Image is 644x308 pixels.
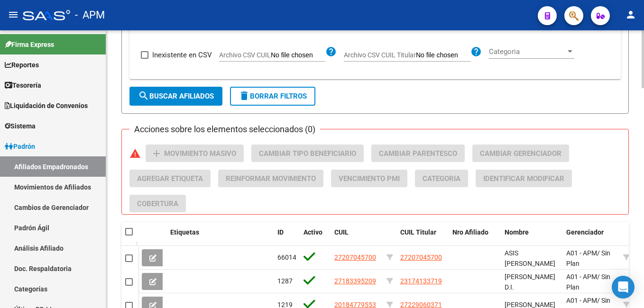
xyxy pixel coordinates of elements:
span: Tesorería [5,80,41,91]
button: Borrar Filtros [230,87,315,106]
mat-icon: help [325,46,337,57]
datatable-header-cell: Etiquetas [166,222,274,254]
datatable-header-cell: Gerenciador [562,222,619,254]
span: A01 - APM [566,273,597,281]
span: Cambiar Tipo Beneficiario [259,149,356,158]
button: Cambiar Tipo Beneficiario [251,145,364,162]
span: A01 - APM [566,297,597,304]
mat-icon: delete [239,90,250,101]
datatable-header-cell: CUIL Titular [396,222,449,254]
button: Vencimiento PMI [331,170,407,187]
span: 1287 [277,277,293,285]
span: 27183395209 [334,277,376,285]
input: Archivo CSV CUIL Titular [416,51,470,60]
datatable-header-cell: ID [274,222,300,254]
span: Padrón [5,141,35,152]
span: Firma Express [5,39,54,50]
span: Archivo CSV CUIL Titular [344,51,416,59]
span: CUIL [334,228,349,236]
span: CUIL Titular [400,228,436,236]
datatable-header-cell: Activo [300,222,331,254]
span: 27207045700 [334,254,376,261]
span: Categoria [423,174,460,183]
mat-icon: person [625,9,636,20]
span: Liquidación de Convenios [5,100,88,111]
h3: Acciones sobre los elementos seleccionados (0) [129,123,320,136]
button: Agregar Etiqueta [129,170,211,187]
span: Borrar Filtros [239,92,307,100]
span: 23174133719 [400,277,442,285]
span: Archivo CSV CUIL [219,51,271,59]
mat-icon: help [470,46,482,57]
span: 66014 [277,254,296,261]
button: Movimiento Masivo [146,145,244,162]
button: Reinformar Movimiento [218,170,323,187]
span: Gerenciador [566,228,604,236]
span: Cambiar Gerenciador [480,149,561,158]
span: Sistema [5,121,36,131]
span: Agregar Etiqueta [137,174,203,183]
span: [PERSON_NAME] D.I. [505,273,555,291]
span: Activo [304,228,322,236]
span: ASIS [PERSON_NAME] [505,249,555,268]
button: Cobertura [129,195,186,212]
span: Movimiento Masivo [164,149,236,158]
span: Vencimiento PMI [339,174,400,183]
span: Reinformar Movimiento [226,174,316,183]
mat-icon: menu [8,9,19,20]
span: A01 - APM [566,249,597,257]
span: Inexistente en CSV [152,49,212,61]
div: Open Intercom Messenger [612,276,635,299]
datatable-header-cell: Nombre [501,222,562,254]
span: Identificar Modificar [483,174,564,183]
span: 27207045700 [400,254,442,261]
input: Archivo CSV CUIL [271,51,325,60]
button: Buscar Afiliados [129,87,222,106]
span: ID [277,228,284,236]
mat-icon: warning [129,148,141,159]
span: Etiquetas [170,228,199,236]
button: Cambiar Gerenciador [472,145,569,162]
span: Buscar Afiliados [138,92,214,100]
mat-icon: search [138,90,149,101]
mat-icon: add [151,148,162,159]
span: Cobertura [137,199,178,208]
button: Cambiar Parentesco [371,145,465,162]
span: Cambiar Parentesco [379,149,457,158]
span: Nro Afiliado [452,228,488,236]
button: Categoria [415,170,468,187]
datatable-header-cell: CUIL [331,222,383,254]
span: Categoria [489,47,566,56]
span: - APM [75,5,105,26]
datatable-header-cell: Nro Afiliado [449,222,501,254]
button: Identificar Modificar [476,170,572,187]
span: Nombre [505,228,529,236]
span: Reportes [5,60,39,70]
